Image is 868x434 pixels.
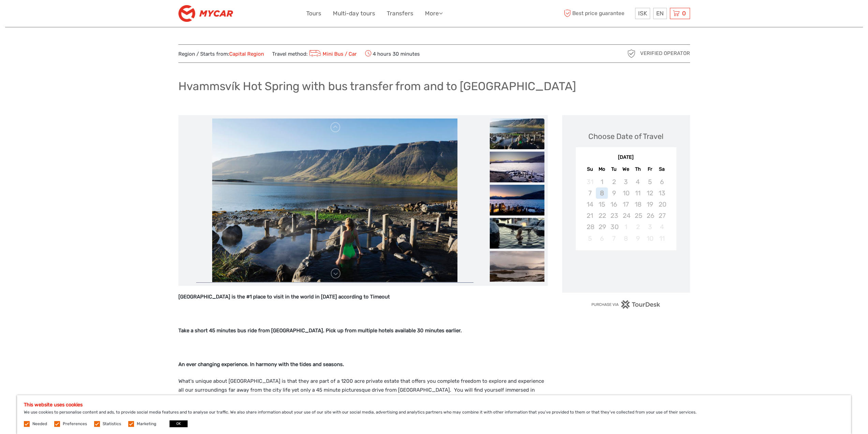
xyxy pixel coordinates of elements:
[620,165,632,174] div: We
[620,176,632,187] div: Not available Wednesday, September 3rd, 2025
[632,187,644,199] div: Not available Thursday, September 11th, 2025
[596,187,608,199] div: Not available Monday, September 8th, 2025
[644,221,656,233] div: Not available Friday, October 3rd, 2025
[596,221,608,233] div: Not available Monday, September 29th, 2025
[596,210,608,221] div: Not available Monday, September 22nd, 2025
[596,176,608,187] div: Not available Monday, September 1st, 2025
[632,233,644,244] div: Not available Thursday, October 9th, 2025
[656,199,668,210] div: Not available Saturday, September 20th, 2025
[584,210,596,221] div: Not available Sunday, September 21st, 2025
[632,165,644,174] div: Th
[490,251,544,282] img: 4075f79dabce4cc29c40dc1d5bb4bbb2_slider_thumbnail.jpeg
[644,210,656,221] div: Not available Friday, September 26th, 2025
[644,187,656,199] div: Not available Friday, September 12th, 2025
[103,421,121,427] label: Statistics
[490,118,544,149] img: 41534e71f817425fa1bb13796af5d1a0_slider_thumbnail.jpeg
[308,51,357,57] a: Mini Bus / Car
[178,327,462,334] strong: Take a short 45 minutes bus ride from [GEOGRAPHIC_DATA]. Pick up from multiple hotels available 3...
[644,199,656,210] div: Not available Friday, September 19th, 2025
[656,210,668,221] div: Not available Saturday, September 27th, 2025
[584,233,596,244] div: Not available Sunday, October 5th, 2025
[653,8,667,19] div: EN
[632,176,644,187] div: Not available Thursday, September 4th, 2025
[620,199,632,210] div: Not available Wednesday, September 17th, 2025
[584,176,596,187] div: Not available Sunday, August 31st, 2025
[229,51,264,57] a: Capital Region
[624,268,628,272] div: Loading...
[490,185,544,215] img: e2789be4f5a34e6693e929a7aef51185_slider_thumbnail.jpeg
[584,165,596,174] div: Su
[596,233,608,244] div: Not available Monday, October 6th, 2025
[608,233,620,244] div: Not available Tuesday, October 7th, 2025
[608,199,620,210] div: Not available Tuesday, September 16th, 2025
[608,221,620,233] div: Not available Tuesday, September 30th, 2025
[178,377,548,412] p: What's unique about [GEOGRAPHIC_DATA] is that they are part of a 1200 acre private estate that of...
[562,8,633,19] span: Best price guarantee
[576,154,676,161] div: [DATE]
[644,165,656,174] div: Fr
[656,233,668,244] div: Not available Saturday, October 11th, 2025
[656,187,668,199] div: Not available Saturday, September 13th, 2025
[387,9,413,18] a: Transfers
[578,176,674,244] div: month 2025-09
[608,187,620,199] div: Not available Tuesday, September 9th, 2025
[584,199,596,210] div: Not available Sunday, September 14th, 2025
[596,165,608,174] div: Mo
[212,118,457,282] img: 41534e71f817425fa1bb13796af5d1a0_main_slider.jpeg
[63,421,87,427] label: Preferences
[626,48,637,59] img: verified_operator_grey_128.png
[656,165,668,174] div: Sa
[620,187,632,199] div: Not available Wednesday, September 10th, 2025
[632,221,644,233] div: Not available Thursday, October 2nd, 2025
[632,210,644,221] div: Not available Thursday, September 25th, 2025
[608,165,620,174] div: Tu
[178,294,390,300] strong: [GEOGRAPHIC_DATA] is the #1 place to visit in the world in [DATE] according to Timeout
[178,5,233,22] img: 3195-1797b0cd-02a8-4b19-8eb3-e1b3e2a469b3_logo_small.png
[306,9,321,18] a: Tours
[32,421,47,427] label: Needed
[644,233,656,244] div: Not available Friday, October 10th, 2025
[632,199,644,210] div: Not available Thursday, September 18th, 2025
[584,187,596,199] div: Not available Sunday, September 7th, 2025
[178,51,264,58] span: Region / Starts from:
[425,9,443,18] a: More
[620,233,632,244] div: Not available Wednesday, October 8th, 2025
[24,402,844,408] h5: This website uses cookies
[608,176,620,187] div: Not available Tuesday, September 2nd, 2025
[137,421,156,427] label: Marketing
[644,176,656,187] div: Not available Friday, September 5th, 2025
[656,221,668,233] div: Not available Saturday, October 4th, 2025
[584,221,596,233] div: Not available Sunday, September 28th, 2025
[178,361,344,367] strong: An ever changing experience. In harmony with the tides and seasons.
[596,199,608,210] div: Not available Monday, September 15th, 2025
[178,79,576,93] h1: Hvammsvík Hot Spring with bus transfer from and to [GEOGRAPHIC_DATA]
[490,152,544,182] img: a0092645024d40a7b0c90e53b724a823_slider_thumbnail.jpeg
[588,131,663,142] div: Choose Date of Travel
[681,10,687,17] span: 0
[78,11,87,19] button: Open LiveChat chat widget
[620,221,632,233] div: Not available Wednesday, October 1st, 2025
[656,176,668,187] div: Not available Saturday, September 6th, 2025
[17,395,851,434] div: We use cookies to personalise content and ads, to provide social media features and to analyse ou...
[365,49,420,58] span: 4 hours 30 minutes
[608,210,620,221] div: Not available Tuesday, September 23rd, 2025
[638,10,647,17] span: ISK
[591,300,660,309] img: PurchaseViaTourDesk.png
[272,49,357,58] span: Travel method:
[640,50,690,57] span: Verified Operator
[170,420,188,427] button: OK
[333,9,375,18] a: Multi-day tours
[490,218,544,249] img: 32eb2386f24e443e936de40c7f2abf66_slider_thumbnail.jpeg
[620,210,632,221] div: Not available Wednesday, September 24th, 2025
[10,12,77,17] p: We're away right now. Please check back later!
